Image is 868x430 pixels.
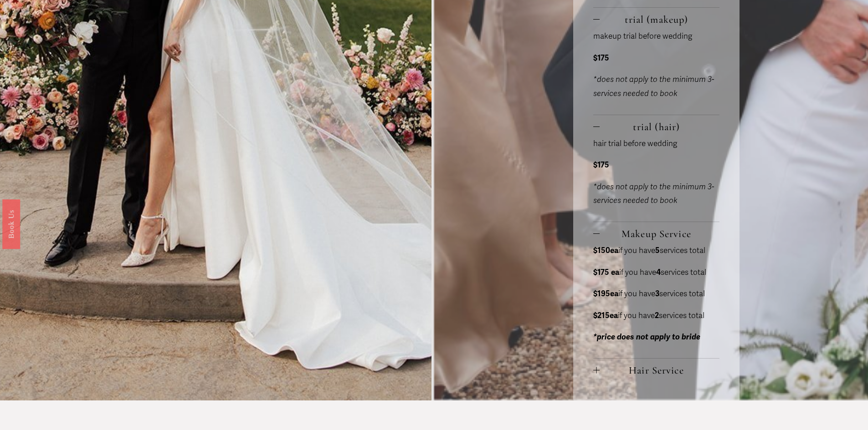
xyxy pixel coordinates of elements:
[593,246,618,255] strong: $150ea
[600,121,719,133] span: trial (hair)
[593,115,719,137] button: trial (hair)
[593,30,719,114] div: trial (makeup)
[593,289,618,298] strong: $195ea
[593,137,719,222] div: trial (hair)
[593,287,719,301] p: if you have services total
[593,30,719,44] p: makeup trial before wedding
[593,311,618,320] strong: $215ea
[593,266,719,280] p: if you have services total
[655,289,659,298] strong: 3
[600,13,719,25] span: trial (makeup)
[593,332,700,342] em: *price does not apply to bride
[593,160,609,170] strong: $175
[600,364,719,376] span: Hair Service
[655,246,660,255] strong: 5
[593,8,719,30] button: trial (makeup)
[593,182,714,206] em: *does not apply to the minimum 3-services needed to book
[600,228,719,240] span: Makeup Service
[593,309,719,323] p: if you have services total
[593,222,719,244] button: Makeup Service
[593,244,719,358] div: Makeup Service
[593,359,719,380] button: Hair Service
[593,137,719,151] p: hair trial before wedding
[655,311,659,320] strong: 2
[593,75,714,98] em: *does not apply to the minimum 3-services needed to book
[593,53,609,63] strong: $175
[593,268,619,277] strong: $175 ea
[656,268,661,277] strong: 4
[593,244,719,258] p: if you have services total
[2,199,20,248] a: Book Us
